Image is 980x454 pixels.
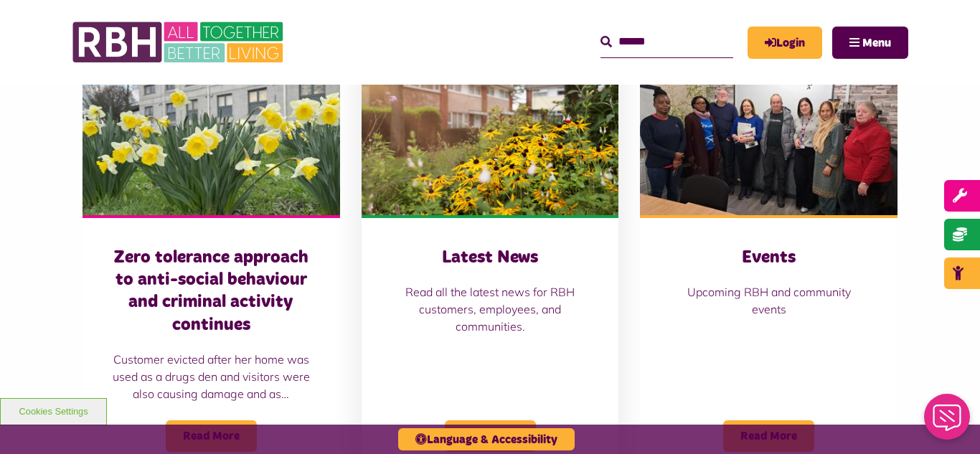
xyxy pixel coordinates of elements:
[362,55,619,215] img: SAZ MEDIA RBH HOUSING4
[600,27,733,57] input: Search
[445,420,536,452] span: Read More
[83,55,340,215] img: Freehold
[915,389,980,454] iframe: Netcall Web Assistant for live chat
[398,428,575,450] button: Language & Accessibility
[111,351,311,402] p: Customer evicted after her home was used as a drugs den and visitors were also causing damage and...
[640,55,897,215] img: Group photo of customers and colleagues at Spotland Community Centre
[862,37,891,49] span: Menu
[166,420,257,452] span: Read More
[390,283,590,335] p: Read all the latest news for RBH customers, employees, and communities.
[832,27,908,59] button: Navigation
[390,247,590,269] h3: Latest News
[111,247,311,336] h3: Zero tolerance approach to anti-social behaviour and criminal activity continues
[72,14,287,70] img: RBH
[748,27,822,59] a: MyRBH
[669,247,869,269] h3: Events
[723,420,814,452] span: Read More
[669,283,869,318] p: Upcoming RBH and community events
